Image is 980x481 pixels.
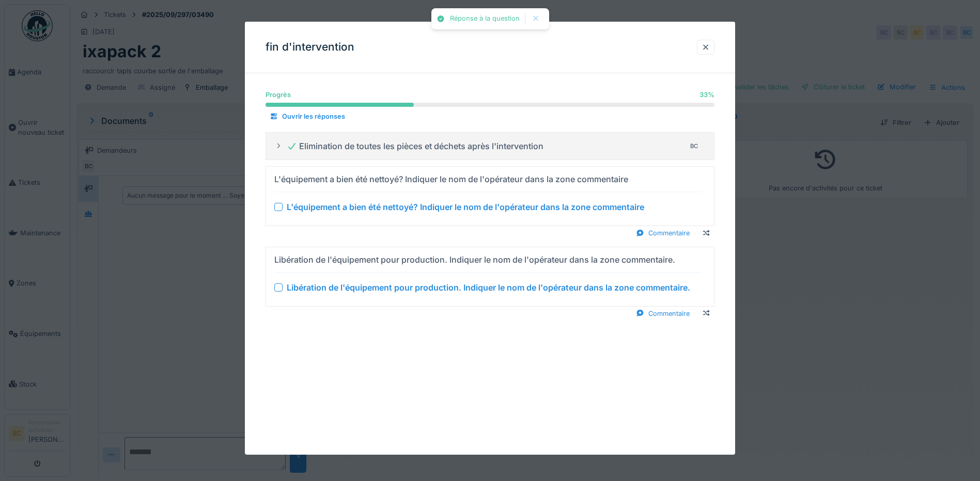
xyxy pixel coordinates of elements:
[270,251,710,301] summary: Libération de l'équipement pour production. Indiquer le nom de l'opérateur dans la zone commentai...
[266,103,714,107] progress: 33 %
[287,201,644,213] div: L'équipement a bien été nettoyé? Indiquer le nom de l'opérateur dans la zone commentaire
[274,253,675,265] div: Libération de l'équipement pour production. Indiquer le nom de l'opérateur dans la zone commentaire.
[632,226,694,240] div: Commentaire
[687,139,702,153] div: BC
[274,173,628,185] div: L'équipement a bien été nettoyé? Indiquer le nom de l'opérateur dans la zone commentaire
[699,90,714,100] div: 33 %
[632,306,694,320] div: Commentaire
[270,171,710,221] summary: L'équipement a bien été nettoyé? Indiquer le nom de l'opérateur dans la zone commentaire L'équipe...
[266,109,349,123] div: Ouvrir les réponses
[287,140,543,152] div: Elimination de toutes les pièces et déchets après l'intervention
[266,41,354,54] h3: fin d'intervention
[450,14,520,23] div: Réponse à la question
[287,281,690,293] div: Libération de l'équipement pour production. Indiquer le nom de l'opérateur dans la zone commentaire.
[266,90,291,100] div: Progrès
[270,137,710,156] summary: Elimination de toutes les pièces et déchets après l'interventionBC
